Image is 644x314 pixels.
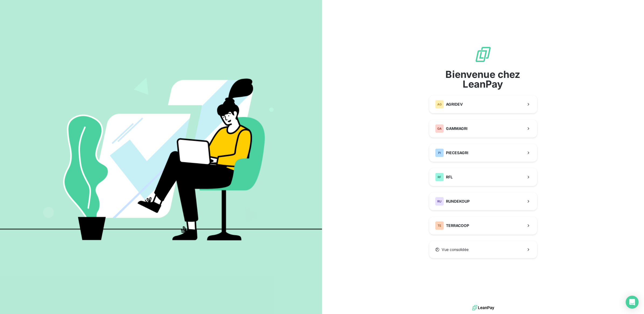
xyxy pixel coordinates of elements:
[429,120,537,137] button: GAGAMMAGRI
[446,174,453,180] span: RFL
[429,95,537,113] button: AGAGRIDEV
[435,124,444,133] div: GA
[442,247,469,252] span: Vue consolidée
[446,102,463,107] span: AGRIDEV
[429,168,537,186] button: RFRFL
[472,304,494,312] img: logo
[446,223,469,228] span: TERRACOOP
[435,100,444,109] div: AG
[435,221,444,230] div: TE
[429,192,537,210] button: RURUNDEKOUP
[446,126,468,131] span: GAMMAGRI
[429,144,537,162] button: PIPIECESAGRI
[475,46,492,63] img: logo sigle
[429,70,537,89] span: Bienvenue chez LeanPay
[446,199,470,204] span: RUNDEKOUP
[446,150,468,156] span: PIECESAGRI
[429,217,537,234] button: TETERRACOOP
[429,241,537,258] button: Vue consolidée
[435,173,444,181] div: RF
[435,149,444,157] div: PI
[435,197,444,206] div: RU
[626,296,639,309] div: Open Intercom Messenger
